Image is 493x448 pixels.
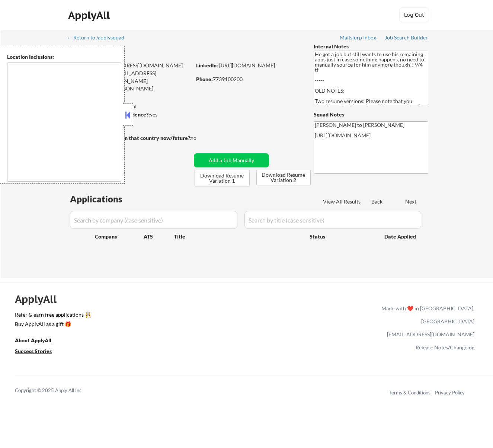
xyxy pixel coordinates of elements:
[384,233,417,240] div: Date Applied
[67,35,131,42] a: ← Return to /applysquad
[15,348,52,354] u: Success Stories
[15,321,89,327] div: Buy ApplyAll as a gift 🎁
[68,9,112,22] div: ApplyAll
[219,62,275,68] a: [URL][DOMAIN_NAME]
[340,35,377,40] div: Mailslurp Inbox
[310,230,374,243] div: Status
[399,7,429,22] button: Log Out
[195,170,250,186] button: Download Resume Variation 1
[323,198,363,205] div: View All Results
[196,76,213,82] strong: Phone:
[68,48,221,58] div: [PERSON_NAME]
[15,347,62,356] a: Success Stories
[7,53,122,61] div: Location Inclusions:
[416,344,474,351] a: Release Notes/Changelog
[196,76,301,83] div: 7739100200
[15,312,226,320] a: Refer & earn free applications 👯‍♀️
[95,233,144,240] div: Company
[15,320,89,329] a: Buy ApplyAll as a gift 🎁
[387,331,474,337] a: [EMAIL_ADDRESS][DOMAIN_NAME]
[67,35,131,40] div: ← Return to /applysquad
[70,195,144,204] div: Applications
[15,336,62,346] a: About ApplyAll
[340,35,377,42] a: Mailslurp Inbox
[194,153,269,167] button: Add a Job Manually
[371,198,383,205] div: Back
[15,387,100,394] div: Copyright © 2025 Apply All Inc
[70,211,237,229] input: Search by company (case sensitive)
[15,337,51,343] u: About ApplyAll
[385,35,428,40] div: Job Search Builder
[191,134,212,142] div: no
[144,233,174,240] div: ATS
[244,211,421,229] input: Search by title (case sensitive)
[314,111,428,118] div: Squad Notes
[435,390,465,396] a: Privacy Policy
[314,43,428,50] div: Internal Notes
[196,62,218,68] strong: LinkedIn:
[15,293,65,305] div: ApplyAll
[256,170,311,185] button: Download Resume Variation 2
[174,233,302,240] div: Title
[389,390,430,396] a: Terms & Conditions
[405,198,417,205] div: Next
[378,302,474,328] div: Made with ❤️ in [GEOGRAPHIC_DATA], [GEOGRAPHIC_DATA]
